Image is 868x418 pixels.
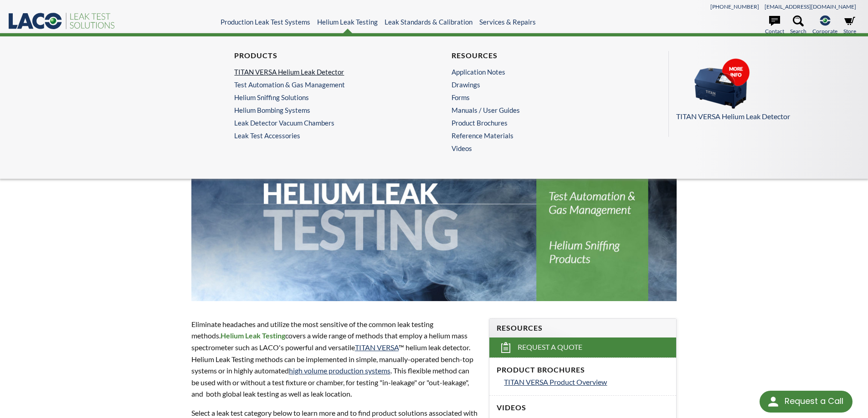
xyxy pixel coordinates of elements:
[710,3,759,10] a: [PHONE_NUMBER]
[812,27,837,35] span: Corporate
[790,15,806,35] a: Search
[355,343,399,352] a: TITAN VERSA
[234,106,412,114] a: Helium Bombing Systems
[452,106,629,114] a: Manuals / User Guides
[452,51,629,60] h4: Resources
[191,107,677,301] img: Helium Leak Testing header
[765,3,856,10] a: [EMAIL_ADDRESS][DOMAIN_NAME]
[289,366,390,375] a: high volume production systems
[504,376,669,388] a: TITAN VERSA Product Overview
[452,68,629,76] a: Application Notes
[497,323,669,333] h4: Resources
[221,18,310,26] a: Production Leak Test Systems
[452,119,629,127] a: Product Brochures
[489,337,676,358] a: Request a Quote
[760,391,853,413] div: Request a Call
[676,58,851,122] a: TITAN VERSA Helium Leak Detector
[676,58,767,109] img: Menu_Pods_TV.png
[452,81,629,89] a: Drawings
[766,394,781,409] img: round button
[843,15,856,35] a: Store
[234,131,416,140] a: Leak Test Accessories
[676,111,851,122] p: TITAN VERSA Helium Leak Detector
[452,93,629,101] a: Forms
[191,318,478,400] p: Eliminate headaches and utilize the most sensitive of the common leak testing methods. covers a w...
[234,68,412,76] a: TITAN VERSA Helium Leak Detector
[317,18,378,26] a: Helium Leak Testing
[765,15,784,35] a: Contact
[234,81,412,89] a: Test Automation & Gas Management
[479,18,536,26] a: Services & Repairs
[221,331,285,340] strong: Helium Leak Testing
[518,342,582,352] span: Request a Quote
[452,131,629,140] a: Reference Materials
[504,378,607,386] span: TITAN VERSA Product Overview
[234,51,412,60] h4: Products
[452,144,634,152] a: Videos
[785,391,843,412] div: Request a Call
[385,18,473,26] a: Leak Standards & Calibration
[234,93,412,101] a: Helium Sniffing Solutions
[497,365,669,375] h4: Product Brochures
[497,403,669,413] h4: Videos
[234,119,412,127] a: Leak Detector Vacuum Chambers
